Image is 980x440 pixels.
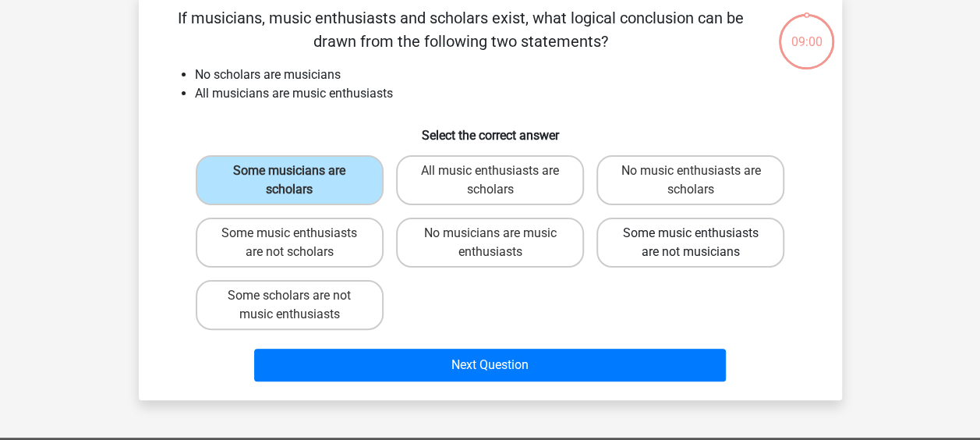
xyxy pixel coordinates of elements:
label: Some scholars are not music enthusiasts [196,280,384,330]
li: All musicians are music enthusiasts [195,84,817,103]
label: Some music enthusiasts are not musicians [596,218,784,268]
label: No music enthusiasts are scholars [596,155,784,205]
label: Some musicians are scholars [196,155,384,205]
label: All music enthusiasts are scholars [396,155,584,205]
div: 09:00 [777,12,836,51]
li: No scholars are musicians [195,66,817,84]
button: Next Question [254,349,726,381]
p: If musicians, music enthusiasts and scholars exist, what logical conclusion can be drawn from the... [164,6,759,53]
label: No musicians are music enthusiasts [396,218,584,268]
label: Some music enthusiasts are not scholars [196,218,384,268]
h6: Select the correct answer [164,115,817,143]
